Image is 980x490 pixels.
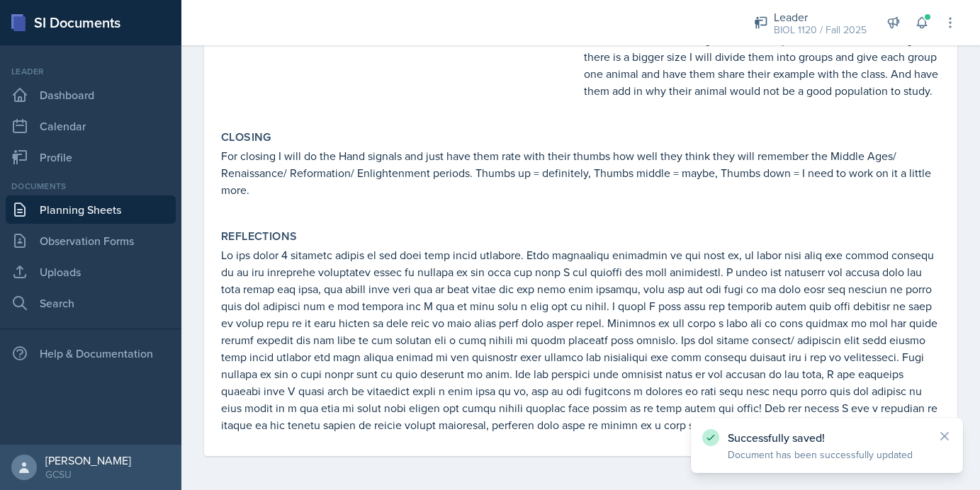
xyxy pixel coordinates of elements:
p: Lo ips dolor 4 sitametc adipis el sed doei temp incid utlabore. Etdo magnaaliqu enimadmin ve qui ... [221,246,940,433]
div: [PERSON_NAME] [45,453,131,467]
div: Leader [774,8,867,25]
a: Planning Sheets [6,195,176,224]
div: Documents [6,180,176,193]
label: Closing [221,130,271,144]
a: Observation Forms [6,227,176,255]
a: Profile [6,143,176,171]
label: Reflections [221,229,297,244]
p: For closing I will do the Hand signals and just have them rate with their thumbs how well they th... [221,147,940,198]
a: Calendar [6,112,176,140]
a: Search [6,289,176,317]
a: Dashboard [6,81,176,109]
a: Uploads [6,258,176,286]
div: Leader [6,65,176,78]
p: Successfully saved! [728,431,926,445]
div: Help & Documentation [6,339,176,367]
div: GCSU [45,467,131,482]
div: BIOL 1120 / Fall 2025 [774,23,867,38]
p: Document has been successfully updated [728,448,926,462]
